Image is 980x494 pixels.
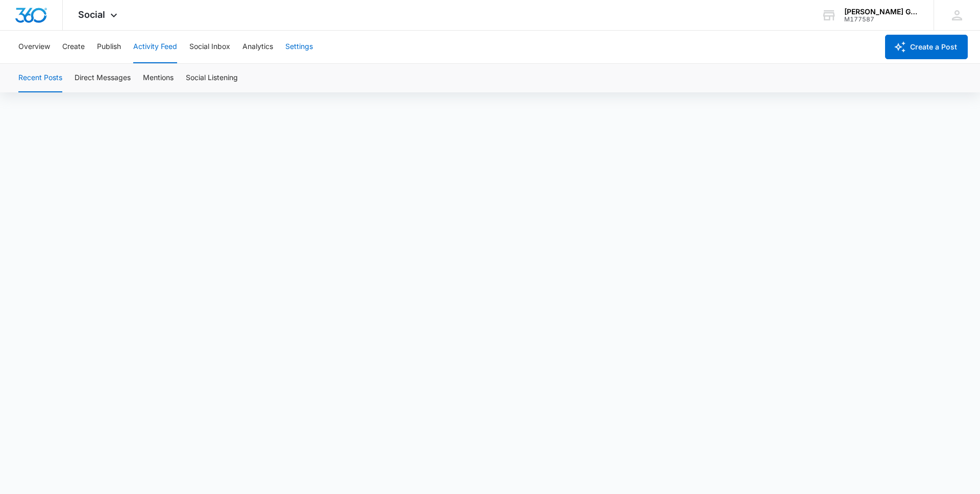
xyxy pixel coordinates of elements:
[18,64,62,92] button: Recent Posts
[885,35,968,59] button: Create a Post
[285,31,313,63] button: Settings
[62,31,85,63] button: Create
[844,16,919,23] div: account id
[75,64,131,92] button: Direct Messages
[78,9,105,20] span: Social
[242,31,273,63] button: Analytics
[186,64,238,92] button: Social Listening
[143,64,174,92] button: Mentions
[189,31,230,63] button: Social Inbox
[18,31,50,63] button: Overview
[97,31,121,63] button: Publish
[133,31,177,63] button: Activity Feed
[844,8,919,16] div: account name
